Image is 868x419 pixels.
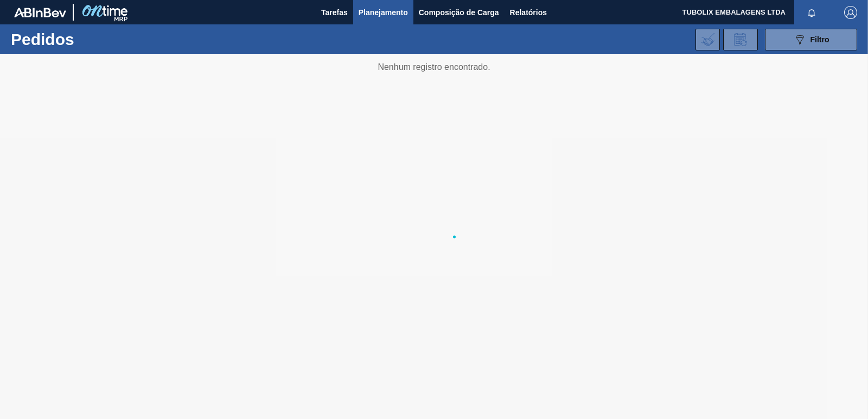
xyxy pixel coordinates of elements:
div: Solicitação de Revisão de Pedidos [723,29,758,50]
span: Filtro [810,35,829,44]
img: Logout [844,6,857,19]
button: Filtro [765,29,857,50]
button: Notificações [794,5,829,20]
span: Relatórios [510,6,547,19]
span: Composição de Carga [419,6,499,19]
img: TNhmsLtSVTkK8tSr43FrP2fwEKptu5GPRR3wAAAABJRU5ErkJggg== [14,8,66,17]
span: Tarefas [321,6,348,19]
span: Planejamento [359,6,408,19]
h1: Pedidos [11,33,168,46]
div: Importar Negociações dos Pedidos [695,29,720,50]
